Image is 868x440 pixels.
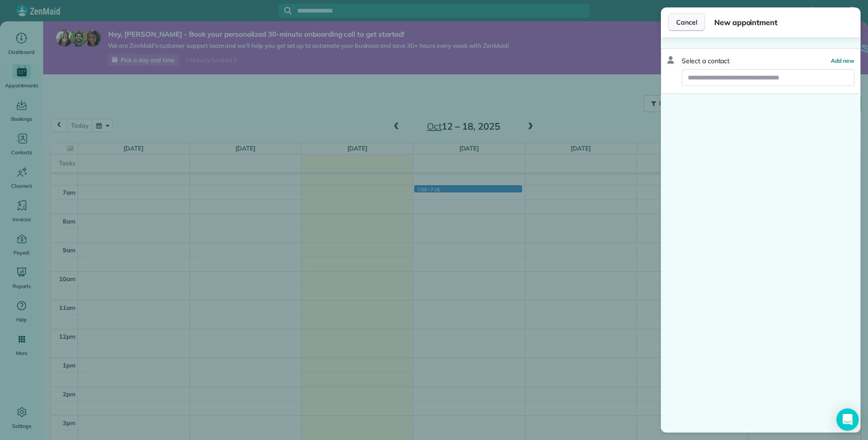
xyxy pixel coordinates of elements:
[836,408,859,431] div: Open Intercom Messenger
[831,56,855,66] button: Add new
[668,13,705,31] button: Cancel
[676,18,697,27] span: Cancel
[682,56,730,66] span: Select a contact
[714,17,853,28] span: New appointment
[831,57,855,64] span: Add new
